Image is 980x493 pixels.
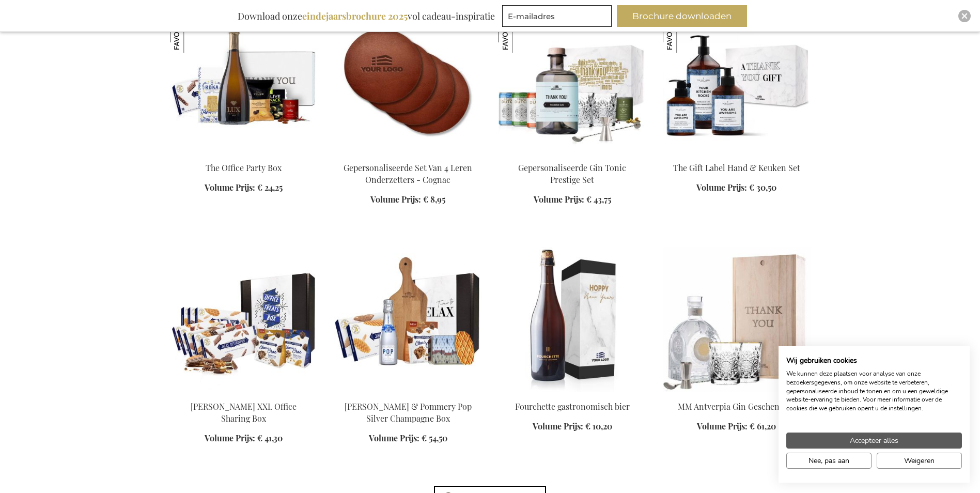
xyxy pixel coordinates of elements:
a: Volume Prijs: € 61,20 [697,421,776,433]
img: Sweet Delights & Pommery Pop Silver Champagne Box [334,247,482,392]
span: € 24,25 [257,182,283,193]
img: Close [961,13,968,19]
div: Close [958,10,971,22]
img: Jules Destrooper XXL Office Sharing Box [170,247,318,392]
a: Volume Prijs: € 54,50 [369,433,447,444]
span: Volume Prijs: [534,194,584,205]
img: The Gift Label Hand & Kitchen Set [663,8,811,153]
div: Download onze vol cadeau-inspiratie [233,5,500,27]
span: € 8,95 [423,194,445,205]
a: Volume Prijs: € 30,50 [696,182,776,194]
a: Gepersonaliseerde Set Van 4 Leren Onderzetters - Cognac [334,149,482,159]
span: Volume Prijs: [696,182,747,193]
img: The Office Party Box [170,8,318,153]
a: [PERSON_NAME] XXL Office Sharing Box [191,401,297,424]
span: Volume Prijs: [369,433,419,443]
h2: Wij gebruiken cookies [786,356,962,365]
a: Fourchette beer 75 cl [499,388,646,397]
a: Volume Prijs: € 41,30 [205,433,283,444]
a: Jules Destrooper XXL Office Sharing Box [170,388,318,397]
button: Pas cookie voorkeuren aan [786,453,872,469]
span: € 54,50 [422,433,447,443]
a: The Gift Label Hand & Keuken Set [673,162,800,173]
span: € 61,20 [750,421,776,432]
input: E-mailadres [502,5,612,27]
img: Fourchette beer 75 cl [499,247,646,392]
a: Personalised Gin Tonic Prestige Set Gepersonaliseerde Gin Tonic Prestige Set [499,149,646,159]
span: Accepteer alles [850,435,898,446]
form: marketing offers and promotions [502,5,615,30]
span: € 43,75 [586,194,611,205]
a: [PERSON_NAME] & Pommery Pop Silver Champagne Box [345,401,472,424]
img: MM Antverpia Gin Gift Set [663,247,811,392]
span: Volume Prijs: [370,194,421,205]
span: € 10,20 [585,421,612,432]
span: Weigeren [904,455,935,466]
a: Gepersonaliseerde Gin Tonic Prestige Set [518,162,626,185]
a: MM Antverpia Gin Geschenkset [678,401,795,412]
a: The Office Party Box The Office Party Box [170,149,318,159]
a: The Gift Label Hand & Kitchen Set The Gift Label Hand & Keuken Set [663,149,811,159]
span: € 30,50 [749,182,776,193]
p: We kunnen deze plaatsen voor analyse van onze bezoekersgegevens, om onze website te verbeteren, g... [786,369,962,413]
a: Fourchette gastronomisch bier [515,401,630,412]
span: Volume Prijs: [205,433,255,443]
button: Brochure downloaden [617,5,747,27]
img: Gepersonaliseerde Set Van 4 Leren Onderzetters - Cognac [334,8,482,153]
span: € 41,30 [257,433,283,443]
a: The Office Party Box [206,162,282,173]
a: MM Antverpia Gin Gift Set [663,388,811,397]
a: Sweet Delights & Pommery Pop Silver Champagne Box [334,388,482,397]
a: Volume Prijs: € 24,25 [205,182,283,194]
span: Volume Prijs: [205,182,255,193]
button: Alle cookies weigeren [877,453,962,469]
span: Volume Prijs: [533,421,583,432]
a: Volume Prijs: € 8,95 [370,194,445,206]
span: Volume Prijs: [697,421,748,432]
b: eindejaarsbrochure 2025 [302,10,408,22]
button: Accepteer alle cookies [786,433,962,449]
a: Volume Prijs: € 43,75 [534,194,611,206]
span: Nee, pas aan [808,455,849,466]
a: Volume Prijs: € 10,20 [533,421,612,433]
a: Gepersonaliseerde Set Van 4 Leren Onderzetters - Cognac [344,162,472,185]
img: Personalised Gin Tonic Prestige Set [499,8,646,153]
